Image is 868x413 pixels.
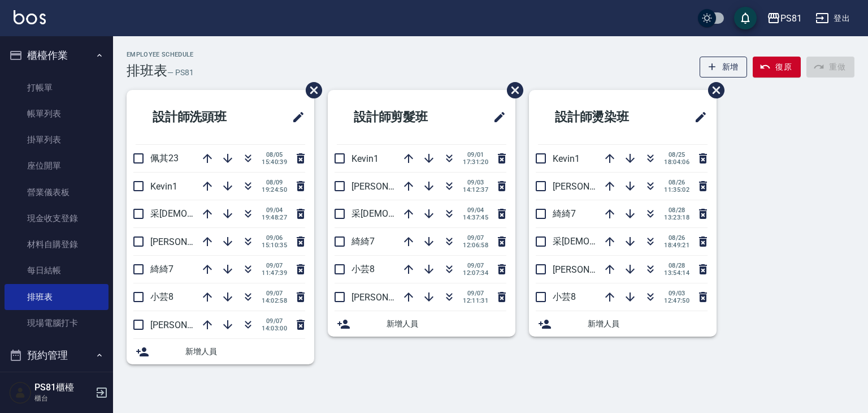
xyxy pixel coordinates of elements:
[811,8,854,29] button: 登出
[529,311,717,337] div: 新增人員
[538,97,666,137] h2: 設計師燙染班
[664,186,689,193] span: 11:35:02
[664,158,689,166] span: 18:04:06
[762,7,806,30] button: PS81
[5,75,108,101] a: 打帳單
[150,264,173,274] span: 綺綺7
[463,206,488,214] span: 09/04
[553,181,626,192] span: [PERSON_NAME]6
[262,234,287,242] span: 09/06
[664,262,689,269] span: 08/28
[664,290,689,297] span: 09/03
[127,51,194,58] h2: Employee Schedule
[463,234,488,242] span: 09/07
[262,262,287,269] span: 09/07
[262,179,287,186] span: 08/09
[185,346,305,358] span: 新增人員
[14,10,46,24] img: Logo
[262,297,287,304] span: 14:02:58
[297,74,324,107] span: 刪除班表
[5,127,108,153] a: 掛單列表
[780,11,802,25] div: PS81
[5,41,108,70] button: 櫃檯作業
[150,291,173,302] span: 小芸8
[262,290,287,297] span: 09/07
[351,264,375,274] span: 小芸8
[664,234,689,242] span: 08/26
[34,393,92,403] p: 櫃台
[351,208,459,219] span: 采[DEMOGRAPHIC_DATA]2
[588,318,708,330] span: 新增人員
[5,101,108,127] a: 帳單列表
[5,341,108,370] button: 預約管理
[5,257,108,283] a: 每日結帳
[463,269,488,277] span: 12:07:34
[150,320,223,330] span: [PERSON_NAME]3
[387,318,506,330] span: 新增人員
[553,291,576,302] span: 小芸8
[463,179,488,186] span: 09/03
[351,153,379,164] span: Kevin1
[463,290,488,297] span: 09/07
[262,269,287,277] span: 11:47:39
[127,339,314,364] div: 新增人員
[463,186,488,193] span: 14:12:37
[150,153,179,164] span: 佩其23
[262,186,287,193] span: 19:24:50
[262,158,287,166] span: 15:40:39
[664,214,689,221] span: 13:23:18
[5,310,108,336] a: 現場電腦打卡
[34,382,92,393] h5: PS81櫃檯
[5,231,108,257] a: 材料自購登錄
[262,151,287,158] span: 08/05
[664,269,689,277] span: 13:54:14
[664,206,689,214] span: 08/28
[553,264,626,275] span: [PERSON_NAME]3
[150,236,223,247] span: [PERSON_NAME]6
[337,97,465,137] h2: 設計師剪髮班
[5,205,108,231] a: 現金收支登錄
[351,236,375,247] span: 綺綺7
[664,242,689,249] span: 18:49:21
[463,158,488,166] span: 17:31:20
[463,151,488,158] span: 09/01
[664,297,689,304] span: 12:47:50
[664,179,689,186] span: 08/26
[664,151,689,158] span: 08/25
[753,57,801,78] button: 復原
[262,325,287,332] span: 14:03:00
[734,7,757,29] button: save
[150,181,177,192] span: Kevin1
[463,262,488,269] span: 09/07
[486,104,506,131] span: 修改班表的標題
[150,208,258,219] span: 采[DEMOGRAPHIC_DATA]2
[351,181,424,192] span: [PERSON_NAME]6
[262,317,287,325] span: 09/07
[285,104,305,131] span: 修改班表的標題
[262,214,287,221] span: 19:48:27
[262,206,287,214] span: 09/04
[463,214,488,221] span: 14:37:45
[553,208,576,219] span: 綺綺7
[700,57,748,78] button: 新增
[262,242,287,249] span: 15:10:35
[351,292,424,303] span: [PERSON_NAME]3
[553,236,660,247] span: 采[DEMOGRAPHIC_DATA]2
[498,74,525,107] span: 刪除班表
[463,242,488,249] span: 12:06:58
[5,153,108,179] a: 座位開單
[687,104,708,131] span: 修改班表的標題
[9,381,32,404] img: Person
[328,311,515,337] div: 新增人員
[127,63,167,79] h3: 排班表
[553,153,580,164] span: Kevin1
[5,179,108,205] a: 營業儀表板
[136,97,264,137] h2: 設計師洗頭班
[5,284,108,310] a: 排班表
[167,67,194,79] h6: — PS81
[463,297,488,304] span: 12:11:31
[700,74,726,107] span: 刪除班表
